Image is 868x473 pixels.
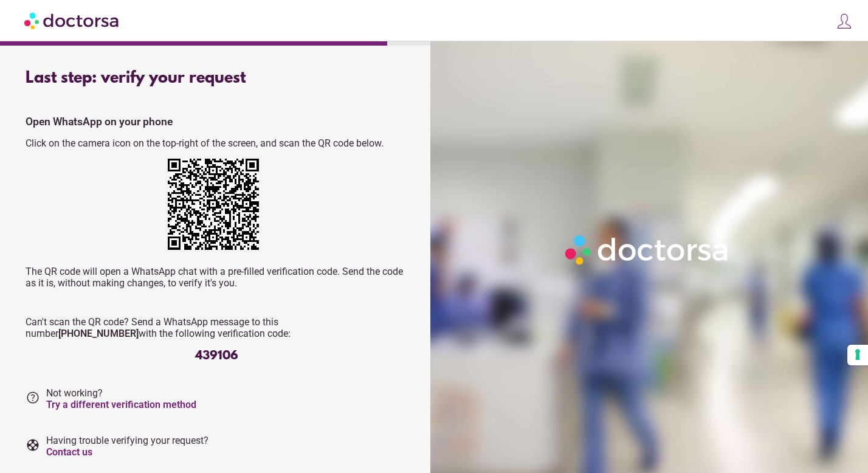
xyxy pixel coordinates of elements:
[26,69,407,88] div: Last step: verify your request
[26,390,40,405] i: help
[46,399,196,410] a: Try a different verification method
[24,7,120,34] img: Doctorsa.com
[58,328,139,339] strong: [PHONE_NUMBER]
[836,13,853,30] img: icons8-customer-100.png
[46,435,208,458] span: Having trouble verifying your request?
[46,387,196,410] span: Not working?
[26,266,407,289] p: The QR code will open a WhatsApp chat with a pre-filled verification code. Send the code as it is...
[26,349,407,363] div: 439106
[46,446,92,458] a: Contact us
[26,438,40,452] i: support
[168,159,259,250] img: VCTJI0ZqymgM5OTGlQVNKtY4G8C1n9MFq5Gy3otkgAAAABJRU5ErkJggg==
[847,345,868,365] button: Your consent preferences for tracking technologies
[26,316,407,339] p: Can't scan the QR code? Send a WhatsApp message to this number with the following verification code:
[26,137,407,149] p: Click on the camera icon on the top-right of the screen, and scan the QR code below.
[560,230,734,269] img: Logo-Doctorsa-trans-White-partial-flat.png
[26,116,173,128] strong: Open WhatsApp on your phone
[168,159,265,256] div: https://wa.me/+12673231263?text=My+request+verification+code+is+439106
